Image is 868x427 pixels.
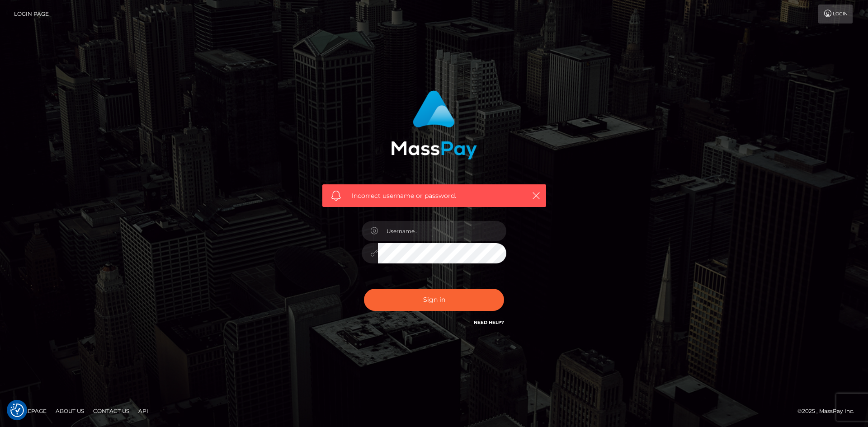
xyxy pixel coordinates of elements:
[52,404,88,418] a: About Us
[378,221,506,241] input: Username...
[10,404,24,417] button: Consent Preferences
[10,404,50,418] a: Homepage
[797,406,861,416] div: © 2025 , MassPay Inc.
[90,404,133,418] a: Contact Us
[10,404,24,417] img: Revisit consent button
[474,319,504,325] a: Need Help?
[135,404,152,418] a: API
[352,191,517,201] span: Incorrect username or password.
[14,5,49,23] a: Login Page
[364,289,504,311] button: Sign in
[391,90,477,160] img: MassPay Login
[818,5,853,23] a: Login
